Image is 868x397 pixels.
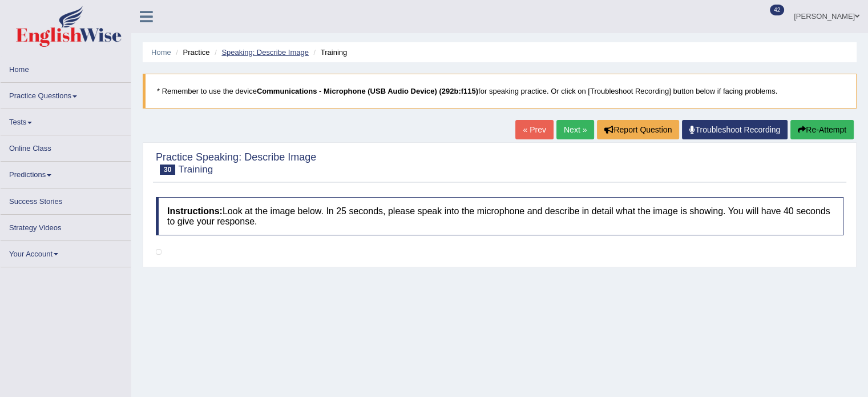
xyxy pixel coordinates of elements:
[1,189,131,211] a: Success Stories
[682,120,788,139] a: Troubleshoot Recording
[156,197,843,235] h4: Look at the image below. In 25 seconds, please speak into the microphone and describe in detail w...
[160,165,175,175] span: 30
[1,162,131,184] a: Predictions
[156,152,316,175] h2: Practice Speaking: Describe Image
[143,74,857,109] blockquote: * Remember to use the device for speaking practice. Or click on [Troubleshoot Recording] button b...
[151,48,171,57] a: Home
[310,47,347,58] li: Training
[1,109,131,131] a: Tests
[597,120,679,139] button: Report Question
[173,47,209,58] li: Practice
[1,135,131,158] a: Online Class
[167,206,223,216] b: Instructions:
[221,48,308,57] a: Speaking: Describe Image
[556,120,594,139] a: Next »
[257,87,478,95] b: Communications - Microphone (USB Audio Device) (292b:f115)
[1,57,131,79] a: Home
[178,164,213,175] small: Training
[1,83,131,105] a: Practice Questions
[770,5,784,15] span: 42
[1,241,131,263] a: Your Account
[1,215,131,237] a: Strategy Videos
[790,120,854,139] button: Re-Attempt
[515,120,553,139] a: « Prev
